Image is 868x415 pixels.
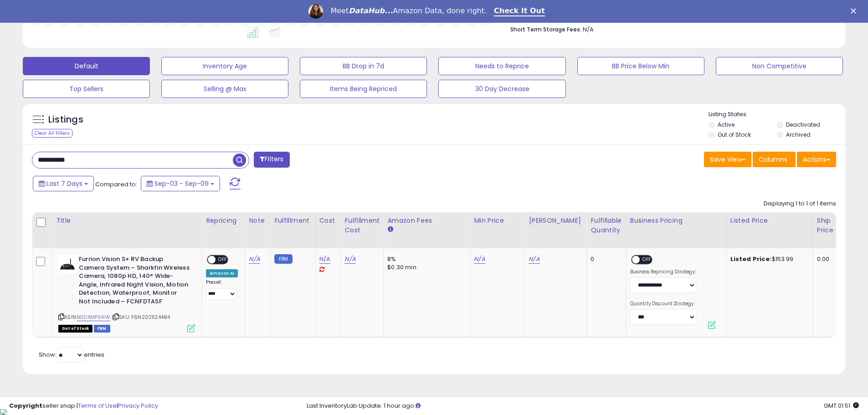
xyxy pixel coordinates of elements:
[764,200,836,208] div: Displaying 1 to 1 of 1 items
[494,6,545,16] a: Check It Out
[529,255,539,264] a: N/A
[58,325,92,333] span: All listings that are currently out of stock and unavailable for purchase on Amazon
[716,57,843,75] button: Non Competitive
[630,216,723,225] div: Business Pricing
[591,216,622,235] div: Fulfillable Quantity
[94,325,110,333] span: FBM
[330,6,487,15] div: Meet Amazon Data, done right.
[274,254,292,264] small: FBM
[9,401,42,410] strong: Copyright
[112,313,170,321] span: | SKU: F6N2021124484
[33,176,94,191] button: Last 7 Days
[797,152,836,167] button: Actions
[308,4,323,19] img: Profile image for Georgie
[206,216,241,225] div: Repricing
[307,402,859,410] div: Last InventoryLab Update: 1 hour ago.
[718,121,734,128] label: Active
[344,255,355,264] a: N/A
[39,350,104,359] span: Show: entries
[786,121,820,128] label: Deactivated
[730,216,809,225] div: Listed Price
[300,80,427,98] button: Items Being Repriced
[249,255,260,264] a: N/A
[79,255,190,308] b: Furrion Vision S+ RV Backup Camera System – Sharkfin Wireless Camera, 1080p HD, 140° Wide-Angle, ...
[78,401,117,410] a: Terms of Use
[786,131,811,138] label: Archived
[161,57,288,75] button: Inventory Age
[753,152,796,167] button: Columns
[851,8,860,14] div: Close
[630,301,696,307] label: Quantity Discount Strategy:
[510,26,581,33] b: Short Term Storage Fees:
[249,216,267,225] div: Note
[48,113,83,126] h5: Listings
[95,180,137,189] span: Compared to:
[161,80,288,98] button: Selling @ Max
[438,57,565,75] button: Needs to Reprice
[206,269,238,277] div: Amazon AI
[387,216,466,225] div: Amazon Fees
[319,255,330,264] a: N/A
[709,110,845,119] p: Listing States:
[254,152,289,168] button: Filters
[730,255,772,263] b: Listed Price:
[349,6,393,15] i: DataHub...
[319,216,337,225] div: Cost
[58,255,77,273] img: 31tMIRBq2nL._SL40_.jpg
[46,179,82,188] span: Last 7 Days
[154,179,209,188] span: Sep-03 - Sep-09
[32,129,72,138] div: Clear All Filters
[9,402,158,410] div: seller snap | |
[718,131,751,138] label: Out of Stock
[630,269,696,275] label: Business Repricing Strategy:
[118,401,158,410] a: Privacy Policy
[56,216,198,225] div: Title
[141,176,220,191] button: Sep-03 - Sep-09
[77,313,110,321] a: B0DXMP341W
[529,216,583,225] div: [PERSON_NAME]
[344,216,380,235] div: Fulfillment Cost
[474,255,485,264] a: N/A
[300,57,427,75] button: BB Drop in 7d
[474,216,521,225] div: Min Price
[387,263,463,272] div: $0.30 min
[704,152,751,167] button: Save View
[640,256,654,264] span: OFF
[817,255,832,263] div: 0.00
[591,255,619,263] div: 0
[583,25,594,34] span: N/A
[824,401,859,410] span: 2025-09-17 01:51 GMT
[438,80,565,98] button: 30 Day Decrease
[23,57,150,75] button: Default
[817,216,835,235] div: Ship Price
[274,216,311,225] div: Fulfillment
[387,255,463,263] div: 8%
[730,255,806,263] div: $153.99
[206,279,238,300] div: Preset:
[58,255,195,331] div: ASIN:
[577,57,704,75] button: BB Price Below Min
[23,80,150,98] button: Top Sellers
[759,155,787,164] span: Columns
[387,225,393,234] small: Amazon Fees.
[216,256,230,264] span: OFF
